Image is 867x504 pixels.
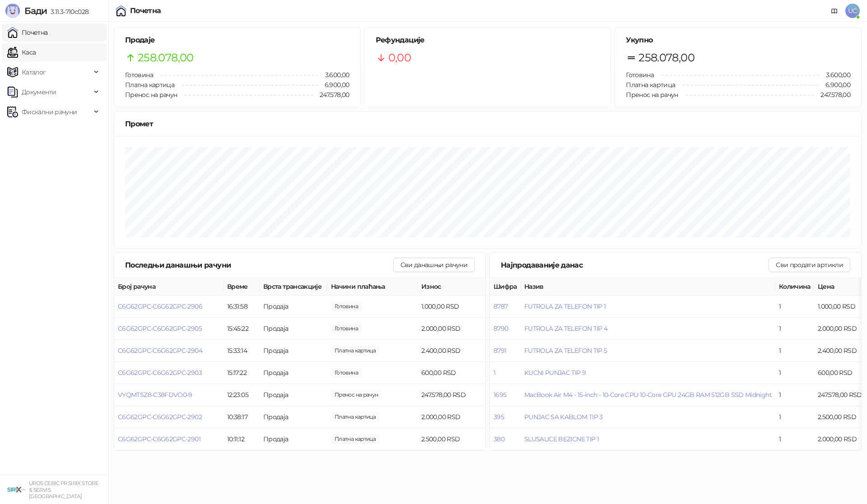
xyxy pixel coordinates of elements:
span: Фискални рачуни [22,103,77,121]
td: 1 [775,296,814,318]
td: Продаја [260,362,327,384]
div: Најпродаваније данас [501,259,769,271]
td: 1 [775,384,814,406]
h5: Укупно [626,35,850,46]
th: Начини плаћања [327,278,418,296]
td: 247.578,00 RSD [814,384,866,406]
button: C6G62GPC-C6G62GPC-2902 [118,413,202,421]
td: 1.000,00 RSD [418,296,485,318]
td: 15:45:22 [224,318,260,340]
span: 258.078,00 [138,49,194,66]
span: PUNJAC SA KABLOM TIP 3 [524,413,603,421]
td: 2.000,00 RSD [814,318,866,340]
td: 1 [775,318,814,340]
td: 15:33:14 [224,340,260,362]
span: 247.578,00 [313,90,350,100]
span: Пренос на рачун [125,91,177,99]
a: Каса [7,43,36,61]
th: Цена [814,278,866,296]
td: 247.578,00 RSD [418,384,485,406]
td: 600,00 RSD [418,362,485,384]
button: VYQMTSZ8-C38FDVO0-9 [118,391,192,399]
td: 1.000,00 RSD [814,296,866,318]
span: 247.578,00 [331,390,382,400]
td: 12:23:05 [224,384,260,406]
th: Врста трансакције [260,278,327,296]
td: Продаја [260,296,327,318]
button: 1695 [494,391,506,399]
th: Шифра [490,278,521,296]
span: 258.078,00 [639,49,695,66]
span: 2.400,00 [331,346,379,356]
td: 2.000,00 RSD [814,428,866,450]
td: 10:38:17 [224,406,260,428]
td: Продаја [260,384,327,406]
td: 2.400,00 RSD [418,340,485,362]
span: Документи [22,83,56,101]
span: Платна картица [626,81,675,89]
td: 600,00 RSD [814,362,866,384]
td: Продаја [260,318,327,340]
th: Време [224,278,260,296]
th: Износ [418,278,485,296]
a: Документација [827,4,842,18]
span: 6.900,00 [819,80,850,90]
div: Последњи данашњи рачуни [125,259,393,271]
span: Каталог [22,63,46,81]
span: FUTROLA ZA TELEFON TIP 4 [524,324,608,333]
span: 6.900,00 [318,80,350,90]
img: 64x64-companyLogo-cb9a1907-c9b0-4601-bb5e-5084e694c383.png [7,481,25,499]
span: 247.578,00 [814,90,850,100]
button: 8787 [494,302,508,310]
button: 8791 [494,347,506,355]
span: 0,00 [388,49,411,66]
span: Платна картица [125,81,174,89]
span: 2.000,00 [331,412,379,422]
td: 1 [775,362,814,384]
td: 15:17:22 [224,362,260,384]
button: KUCNI PUNJAC TIP 9 [524,369,586,377]
td: 1 [775,428,814,450]
button: FUTROLA ZA TELEFON TIP 5 [524,347,607,355]
td: 16:31:58 [224,296,260,318]
td: 1 [775,340,814,362]
span: 3.600,00 [820,70,850,80]
span: 1.000,00 [331,301,362,311]
button: C6G62GPC-C6G62GPC-2903 [118,369,202,377]
th: Количина [775,278,814,296]
span: C6G62GPC-C6G62GPC-2901 [118,435,200,443]
button: SLUSALICE BEZICNE TIP 1 [524,435,599,443]
div: Промет [125,118,850,129]
span: Бади [24,5,47,16]
button: 8790 [494,324,508,333]
td: Продаја [260,340,327,362]
span: FUTROLA ZA TELEFON TIP 1 [524,302,606,310]
span: 3.11.3-710c028 [47,8,89,16]
img: Logo [5,4,20,18]
span: UĆ [845,4,860,18]
h5: Рефундације [376,35,600,46]
button: 1 [494,369,495,377]
span: 600,00 [331,368,362,378]
button: C6G62GPC-C6G62GPC-2905 [118,324,202,333]
td: 2.000,00 RSD [418,406,485,428]
span: 2.000,00 [331,324,362,333]
button: Сви продати артикли [769,258,850,272]
span: Пренос на рачун [626,91,678,99]
button: MacBook Air M4 - 15-inch - 10-Core CPU 10-Core GPU 24GB RAM 512GB SSD Midnight [524,391,772,399]
span: 3.600,00 [319,70,350,80]
td: 2.000,00 RSD [418,318,485,340]
a: Почетна [7,23,48,42]
button: 395 [494,413,504,421]
td: 2.500,00 RSD [418,428,485,450]
button: C6G62GPC-C6G62GPC-2904 [118,347,202,355]
td: 2.400,00 RSD [814,340,866,362]
td: Продаја [260,428,327,450]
